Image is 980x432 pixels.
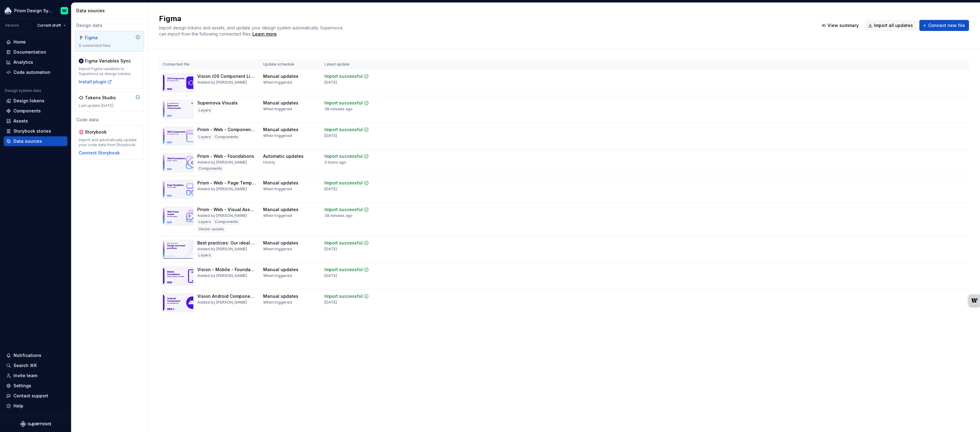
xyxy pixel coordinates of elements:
div: Layers [197,219,212,225]
button: Contact support [4,391,67,401]
div: Import and automatically update your code data from Storybook. [79,138,140,147]
div: Components [214,219,240,225]
a: Data sources [4,136,67,146]
div: Import successful [324,180,363,186]
div: Last update [DATE] [79,103,140,108]
div: Manual updates [263,180,298,186]
div: Manual updates [263,127,298,133]
div: Import Figma variables to Supernova as design tokens. [79,66,140,76]
button: Connect new file [919,20,969,31]
div: Notifications [13,352,41,358]
button: Prism Design SystemEmiliano Rodriguez [1,4,70,17]
div: Supernova Visuals [197,100,238,106]
div: Components [214,134,240,140]
div: Data sources [76,8,145,14]
div: Added by [PERSON_NAME] [197,247,247,252]
div: Learn more [252,31,277,37]
div: Added by [PERSON_NAME] [197,80,247,85]
div: Manual updates [263,293,298,299]
div: Hourly [263,160,275,165]
a: Figma9 connected files [75,31,144,52]
th: Connected file [159,59,259,70]
th: Update schedule [259,59,321,70]
div: Storybook [85,129,114,135]
div: Vision iOS Component Library [197,73,256,79]
th: Latest update [321,59,384,70]
a: Analytics [4,57,67,67]
div: Code automation [13,69,51,75]
div: Best practices: Our ideal working ways [197,240,256,246]
div: When triggered [263,300,292,305]
div: Prism Design System [14,8,53,14]
div: Prism - Web - Component Library [197,127,256,133]
div: Import successful [324,73,363,79]
button: View summary [819,20,863,31]
div: Data sources [13,138,42,144]
button: Install plugin [79,79,112,85]
div: Vector assets [197,226,225,232]
div: Design tokens [13,98,44,104]
div: [DATE] [324,247,337,252]
div: When triggered [263,273,292,278]
div: When triggered [263,247,292,252]
div: Added by [PERSON_NAME] [197,300,247,305]
div: Components [13,108,41,114]
span: Import design tokens and assets, and update your design system automatically. Supernova can impor... [159,25,344,36]
div: Code data [75,117,144,123]
div: Figma Variables Sync [85,58,131,64]
div: Tokens Studio [85,95,116,101]
div: 2 hours ago [324,160,346,165]
a: Components [4,106,67,116]
div: Import successful [324,240,363,246]
a: Code automation [4,67,67,77]
div: Prism - Web - Foundations [197,153,254,159]
div: Added by [PERSON_NAME] [197,160,247,165]
div: When triggered [263,107,292,112]
div: Version [5,23,19,28]
div: Assets [13,118,28,124]
img: 106765b7-6fc4-4b5d-8be0-32f944830029.png [4,7,12,14]
div: Import successful [324,100,363,106]
button: Current draft [35,21,69,30]
button: Connect Storybook [79,150,120,156]
a: Figma Variables SyncImport Figma variables to Supernova as design tokens.Install plugin [75,54,144,89]
div: Vision Android Component Library [197,293,256,299]
div: Manual updates [263,267,298,273]
button: Notifications [4,351,67,360]
svg: Supernova Logo [20,421,51,427]
div: Manual updates [263,73,298,79]
div: Design data [75,22,144,28]
div: Contact support [13,393,48,399]
button: Import all updates [865,20,917,31]
span: Current draft [37,23,61,28]
div: Added by [PERSON_NAME] [197,273,247,278]
a: Tokens StudioLast update [DATE] [75,91,144,112]
a: Documentation [4,47,67,57]
a: Design tokens [4,96,67,106]
div: 9 connected files [79,43,140,48]
div: Home [13,39,26,45]
div: Documentation [13,49,46,55]
div: 38 minutes ago [324,213,353,218]
a: Assets [4,116,67,126]
div: Added by [PERSON_NAME] [197,187,247,191]
div: Import successful [324,293,363,299]
div: When triggered [263,187,292,191]
div: Vision - Mobile - Foundation [197,267,256,273]
span: Import all updates [874,22,913,28]
button: Help [4,401,67,411]
div: Manual updates [263,207,298,213]
div: [DATE] [324,273,337,278]
div: When triggered [263,80,292,85]
a: StorybookImport and automatically update your code data from Storybook.Connect Storybook [75,125,144,160]
div: Figma [85,35,114,41]
div: Added by [PERSON_NAME] [197,213,247,218]
div: Layers [197,252,212,258]
div: Analytics [13,59,33,65]
div: Design system data [5,88,41,93]
div: Layers [197,134,212,140]
div: When triggered [263,133,292,138]
span: View summary [827,22,859,28]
